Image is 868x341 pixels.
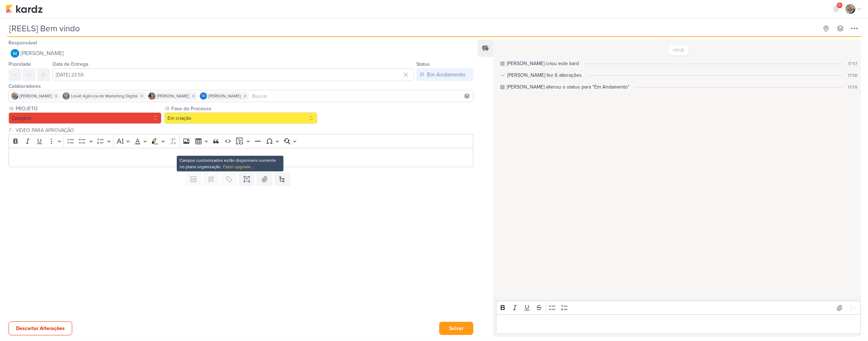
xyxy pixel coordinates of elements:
div: MARIANA criou este kard [507,60,579,67]
label: Prioridade [9,61,31,67]
label: Fase do Processo [171,105,317,112]
img: kardz.app [6,5,43,13]
div: Editor editing area: main [9,148,473,167]
div: 17:58 [848,72,857,79]
input: Select a date [53,68,414,81]
span: Leviê Agência de Marketing Digital [71,93,138,99]
input: Buscar [251,92,472,100]
p: Td [201,95,206,98]
div: Este log é visível à todos no kard [500,62,505,66]
span: [PERSON_NAME] [157,93,189,99]
div: 17:57 [848,60,857,67]
div: 17:59 [848,84,857,90]
img: Marcella Legnaioli [148,92,155,100]
button: Descartar Alterações [9,321,72,335]
span: [PERSON_NAME] [208,93,241,99]
input: Kard Sem Título [7,22,818,35]
button: Em Andamento [416,68,473,81]
div: Thais de carvalho [200,92,207,100]
label: PROJETO [15,105,161,112]
a: Fazer upgrade... [223,164,254,169]
div: Editor toolbar [9,134,473,148]
span: Campos customizados estão disponíveis somente no plano organização. [180,158,276,169]
button: Em criação [164,112,317,124]
span: 9+ [838,2,842,8]
div: [PERSON_NAME] fez 6 alterações [507,71,582,79]
div: Em Andamento [427,70,465,79]
span: [PERSON_NAME] [20,93,52,99]
button: Salvar [439,322,473,335]
input: Texto sem título [14,127,473,134]
label: Data de Entrega [53,61,88,67]
button: [PERSON_NAME] [9,47,473,60]
div: Editor editing area: main [496,314,861,334]
span: [PERSON_NAME] [21,49,64,58]
button: Ceagesp [9,112,161,124]
label: Status [416,61,430,67]
div: MARIANA alterou o status para "Em Andamento" [507,83,629,91]
label: Responsável [9,40,37,46]
img: MARIANA MIRANDA [11,49,19,58]
img: Sarah Violante [845,4,855,14]
img: Leviê Agência de Marketing Digital [63,92,70,100]
div: Este log é visível à todos no kard [500,85,505,89]
div: Colaboradores [9,82,473,90]
div: Editor toolbar [496,301,861,315]
img: Sarah Violante [11,92,18,100]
